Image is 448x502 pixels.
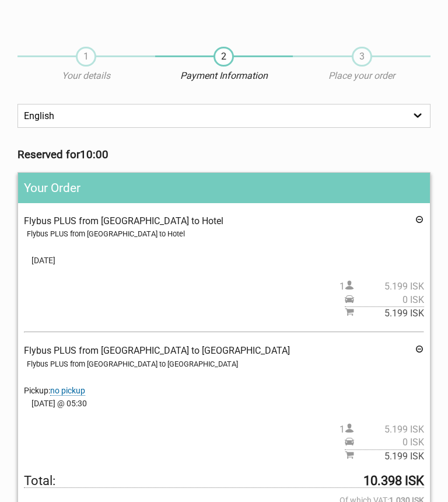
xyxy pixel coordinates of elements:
span: 1 [76,47,96,67]
span: Pickup price [345,436,424,449]
span: Subtotal [345,449,424,463]
div: Flybus PLUS from [GEOGRAPHIC_DATA] to [GEOGRAPHIC_DATA] [27,358,424,371]
span: 5.199 ISK [354,423,424,436]
strong: 10.398 ISK [363,475,424,487]
span: 1 person(s) [339,280,424,293]
h3: Reserved for [17,148,430,161]
span: Total to be paid [24,475,424,488]
span: 0 ISK [354,294,424,306]
span: 2 [213,47,234,67]
span: [DATE] [24,254,424,267]
span: 5.199 ISK [354,307,424,320]
span: Pickup price [345,294,424,306]
span: [DATE] @ 05:30 [24,397,424,410]
div: Flybus PLUS from [GEOGRAPHIC_DATA] to Hotel [27,228,424,240]
p: Your details [17,69,155,82]
span: 0 ISK [354,436,424,449]
span: 3 [352,47,372,67]
p: Place your order [293,69,430,82]
span: 1 person(s) [339,423,424,436]
span: Flybus PLUS from [GEOGRAPHIC_DATA] to [GEOGRAPHIC_DATA] [24,345,290,356]
span: Change pickup place [50,386,85,396]
p: Payment Information [155,69,293,82]
strong: 10:00 [80,148,108,161]
h2: Your Order [18,173,430,203]
span: 5.199 ISK [354,280,424,293]
span: 5.199 ISK [354,450,424,463]
span: Subtotal [345,306,424,320]
span: Flybus PLUS from [GEOGRAPHIC_DATA] to Hotel [24,215,223,226]
span: Pickup: [24,386,85,396]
